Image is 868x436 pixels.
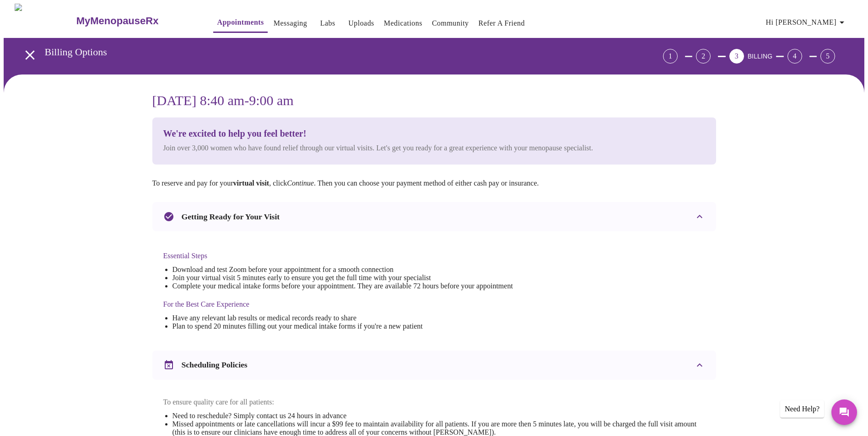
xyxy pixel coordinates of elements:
h3: Billing Options [45,46,612,58]
h4: Essential Steps [163,252,513,260]
li: Have any relevant lab results or medical records ready to share [173,314,513,322]
div: 1 [663,49,678,64]
p: To ensure quality care for all patients: [163,398,705,406]
span: BILLING [748,53,773,60]
h4: For the Best Care Experience [163,300,513,308]
a: Medications [384,17,422,30]
button: open drawer [16,42,43,69]
div: 2 [696,49,711,64]
button: Hi [PERSON_NAME] [762,13,851,32]
h3: Getting Ready for Your Visit [182,212,280,222]
h3: MyMenopauseRx [76,15,159,27]
button: Messaging [270,14,311,32]
li: Download and test Zoom before your appointment for a smooth connection [173,266,513,274]
li: Complete your medical intake forms before your appointment. They are available 72 hours before yo... [173,282,513,290]
button: Uploads [345,14,378,32]
button: Community [428,14,473,32]
em: Continue [287,179,314,187]
li: Need to reschedule? Simply contact us 24 hours in advance [173,412,705,420]
button: Medications [380,14,426,32]
a: Messaging [274,17,307,30]
img: MyMenopauseRx Logo [15,4,75,38]
h3: Scheduling Policies [182,360,248,370]
a: Appointments [217,16,264,29]
a: Refer a Friend [479,17,525,30]
div: 5 [820,49,835,64]
strong: virtual visit [233,179,270,187]
p: Join over 3,000 women who have found relief through our virtual visits. Let's get you ready for a... [163,143,593,154]
a: Labs [320,17,335,30]
li: Plan to spend 20 minutes filling out your medical intake forms if you're a new patient [173,322,513,330]
h3: [DATE] 8:40 am - 9:00 am [152,93,716,108]
a: Uploads [348,17,374,30]
li: Join your virtual visit 5 minutes early to ensure you get the full time with your specialist [173,274,513,282]
div: 3 [729,49,744,64]
span: Hi [PERSON_NAME] [766,16,847,29]
button: Appointments [213,13,267,33]
button: Labs [313,14,342,32]
a: MyMenopauseRx [75,5,195,37]
h3: We're excited to help you feel better! [163,128,593,139]
p: To reserve and pay for your , click . Then you can choose your payment method of either cash pay ... [152,179,716,187]
button: Refer a Friend [475,14,529,32]
button: Messages [831,399,857,425]
div: 4 [787,49,802,64]
div: Need Help? [780,400,824,418]
a: Community [432,17,469,30]
div: Scheduling Policies [152,351,716,380]
div: Getting Ready for Your Visit [152,202,716,231]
